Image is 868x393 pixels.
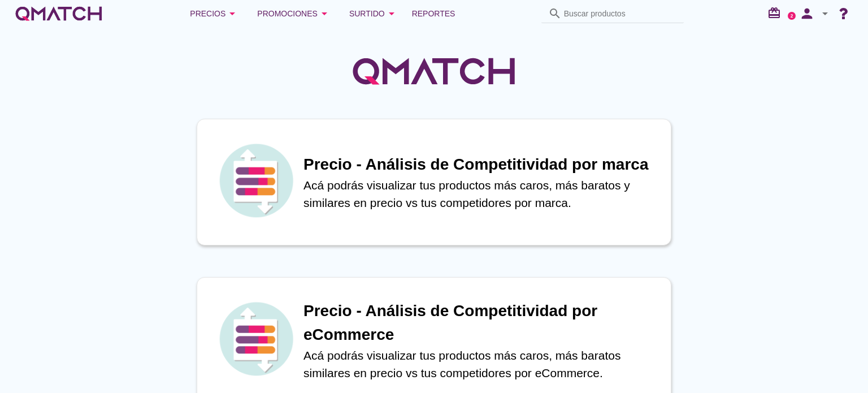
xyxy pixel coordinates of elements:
p: Acá podrás visualizar tus productos más caros, más baratos y similares en precio vs tus competido... [303,176,659,212]
button: Precios [181,2,248,25]
h1: Precio - Análisis de Competitividad por marca [303,153,659,176]
img: QMatchLogo [349,43,519,100]
i: redeem [767,6,785,20]
button: Promociones [248,2,340,25]
span: Reportes [412,7,455,20]
div: Surtido [349,7,398,20]
text: 2 [791,13,793,18]
i: arrow_drop_down [318,7,331,20]
i: arrow_drop_down [385,7,398,20]
div: Promociones [257,7,331,20]
img: icon [216,299,296,378]
a: Reportes [407,2,460,25]
i: arrow_drop_down [225,7,239,20]
a: 2 [788,12,796,20]
i: search [548,7,562,20]
i: arrow_drop_down [818,7,832,20]
i: person [796,6,818,21]
button: Surtido [340,2,407,25]
h1: Precio - Análisis de Competitividad por eCommerce [303,299,659,347]
input: Buscar productos [564,5,677,23]
a: white-qmatch-logo [14,2,104,25]
a: iconPrecio - Análisis de Competitividad por marcaAcá podrás visualizar tus productos más caros, m... [181,119,687,245]
img: icon [216,141,296,220]
div: Precios [190,7,239,20]
p: Acá podrás visualizar tus productos más caros, más baratos similares en precio vs tus competidore... [303,347,659,382]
